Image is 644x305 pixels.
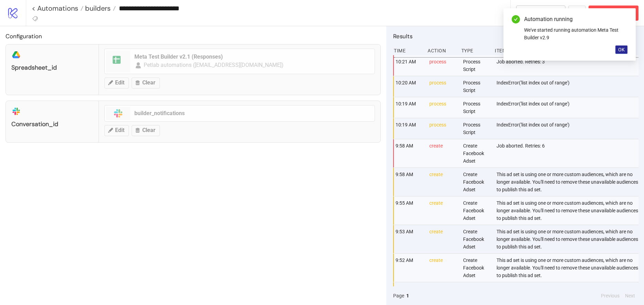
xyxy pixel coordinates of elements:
div: Time [393,44,422,57]
button: 1 [404,292,411,299]
div: IndexError('list index out of range') [496,97,640,118]
h2: Results [393,32,638,41]
div: create [429,168,458,196]
div: Process Script [462,76,491,97]
div: This ad set is using one or more custom audiences, which are no longer available. You'll need to ... [496,225,640,253]
div: create [429,225,458,253]
div: This ad set is using one or more custom audiences, which are no longer available. You'll need to ... [496,254,640,282]
button: OK [615,45,627,54]
div: 10:19 AM [395,97,424,118]
div: process [429,97,458,118]
div: Type [461,44,490,57]
div: Job aborted. Retries: 6 [496,139,640,167]
div: create [429,196,458,225]
div: create [429,254,458,282]
div: process [429,118,458,139]
div: IndexError('list index out of range') [496,76,640,97]
span: Page [393,292,404,299]
div: 10:19 AM [395,118,424,139]
button: Next [623,292,637,299]
div: 9:58 AM [395,139,424,167]
span: check-circle [512,15,520,23]
div: This ad set is using one or more custom audiences, which are no longer available. You'll need to ... [496,196,640,225]
div: We've started running automation Meta Test Builder v2.9 [524,26,627,41]
div: Item [494,44,638,57]
div: Create Facebook Adset [462,254,491,282]
span: OK [618,47,625,52]
div: create [429,139,458,167]
a: builders [83,5,116,12]
div: Process Script [462,118,491,139]
div: IndexError('list index out of range') [496,118,640,139]
div: Job aborted. Retries: 3 [496,55,640,76]
div: process [429,55,458,76]
button: Abort Run [589,6,638,21]
div: Create Facebook Adset [462,139,491,167]
button: To Builder [516,6,566,21]
div: 10:20 AM [395,76,424,97]
button: Previous [599,292,622,299]
div: 9:53 AM [395,225,424,253]
div: Process Script [462,55,491,76]
div: process [429,76,458,97]
div: This ad set is using one or more custom audiences, which are no longer available. You'll need to ... [496,168,640,196]
div: Process Script [462,97,491,118]
div: Create Facebook Adset [462,196,491,225]
a: < Automations [32,5,83,12]
div: Create Facebook Adset [462,168,491,196]
div: 10:21 AM [395,55,424,76]
div: 9:52 AM [395,254,424,282]
h2: Configuration [6,32,381,41]
div: Automation running [524,15,627,23]
span: builders [83,4,111,13]
div: Create Facebook Adset [462,225,491,253]
div: 9:58 AM [395,168,424,196]
div: 9:55 AM [395,196,424,225]
div: Action [427,44,456,57]
button: ... [568,6,586,21]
